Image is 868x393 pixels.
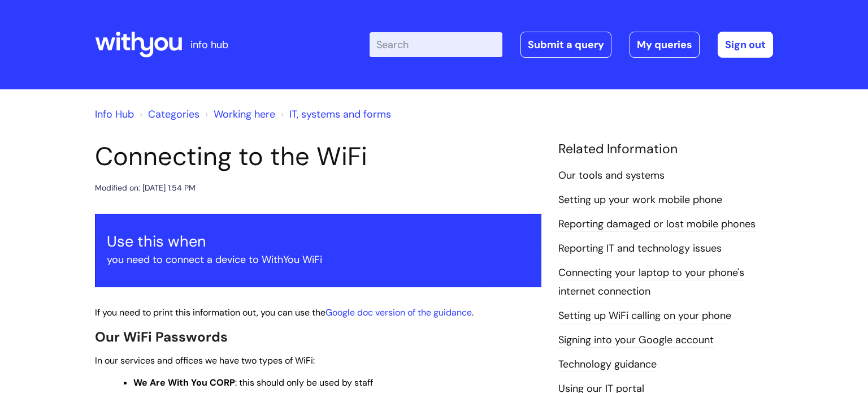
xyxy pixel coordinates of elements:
span: Our WiFi Passwords [95,328,228,346]
a: Submit a query [520,32,611,58]
h1: Connecting to the WiFi [95,141,541,172]
a: IT, systems and forms [289,107,391,121]
a: Our tools and systems [558,169,665,183]
a: Reporting damaged or lost mobile phones [558,217,756,232]
li: IT, systems and forms [278,105,391,123]
h4: Related Information [558,141,773,157]
a: Technology guidance [558,357,657,372]
a: Reporting IT and technology issues [558,241,722,256]
p: info hub [190,36,228,54]
div: Modified on: [DATE] 1:54 PM [95,181,196,195]
a: Sign out [718,32,773,58]
span: In our services and offices we have two types of WiFi: [95,355,315,366]
input: Search [370,32,502,57]
a: Connecting your laptop to your phone's internet connection [558,266,744,299]
li: Solution home [137,105,199,123]
a: Setting up your work mobile phone [558,193,722,208]
span: If you need to print this information out, you can use the . [95,306,474,318]
a: Setting up WiFi calling on your phone [558,309,731,323]
a: Info Hub [95,107,134,121]
a: Categories [148,107,199,121]
div: | - [370,32,773,58]
a: Google doc version of the guidance [325,306,472,318]
li: Working here [202,105,275,123]
a: My queries [630,32,700,58]
span: : this should only be used by staff [133,377,373,388]
a: Working here [214,107,275,121]
a: Signing into your Google account [558,333,714,348]
p: you need to connect a device to WithYou WiFi [107,251,530,269]
h3: Use this when [107,232,530,251]
strong: We Are With You CORP [133,377,235,388]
